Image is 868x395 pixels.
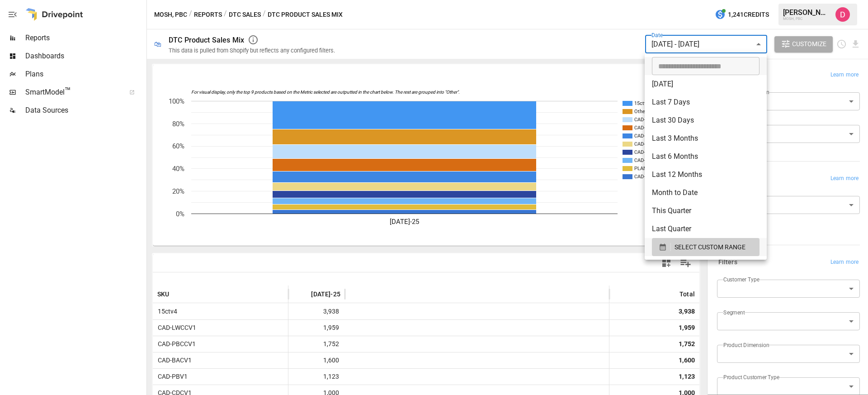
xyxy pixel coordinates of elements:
[652,238,759,256] button: SELECT CUSTOM RANGE
[645,75,767,93] li: [DATE]
[645,220,767,238] li: Last Quarter
[645,202,767,220] li: This Quarter
[645,184,767,202] li: Month to Date
[645,166,767,184] li: Last 12 Months
[645,93,767,111] li: Last 7 Days
[675,242,745,253] span: SELECT CUSTOM RANGE
[645,111,767,129] li: Last 30 Days
[645,129,767,148] li: Last 3 Months
[645,148,767,166] li: Last 6 Months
